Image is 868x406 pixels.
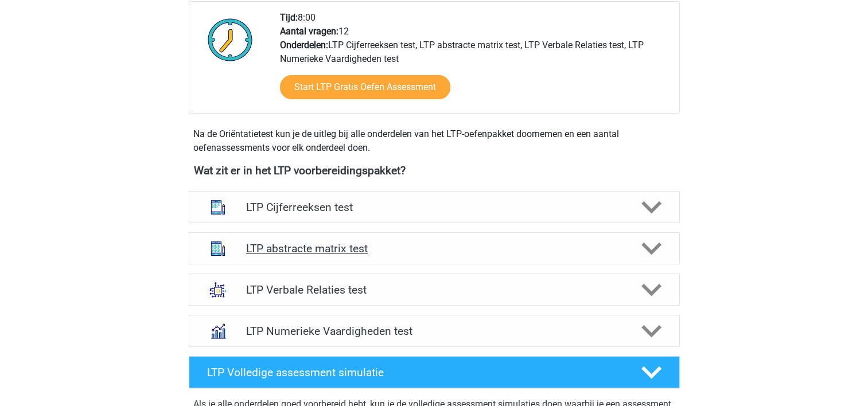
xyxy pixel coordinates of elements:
[203,275,233,304] img: analogieen
[246,283,622,296] h4: LTP Verbale Relaties test
[184,315,684,347] a: numeriek redeneren LTP Numerieke Vaardigheden test
[271,11,679,113] div: 8:00 12 LTP Cijferreeksen test, LTP abstracte matrix test, LTP Verbale Relaties test, LTP Numerie...
[203,192,233,222] img: cijferreeksen
[280,40,328,50] b: Onderdelen:
[194,164,675,177] h4: Wat zit er in het LTP voorbereidingspakket?
[246,325,622,338] h4: LTP Numerieke Vaardigheden test
[207,366,622,379] h4: LTP Volledige assessment simulatie
[184,356,684,388] a: LTP Volledige assessment simulatie
[201,11,259,68] img: Klok
[203,233,233,263] img: abstracte matrices
[280,12,298,23] b: Tijd:
[246,242,622,255] h4: LTP abstracte matrix test
[184,191,684,223] a: cijferreeksen LTP Cijferreeksen test
[246,201,622,214] h4: LTP Cijferreeksen test
[280,75,450,99] a: Start LTP Gratis Oefen Assessment
[189,127,680,155] div: Na de Oriëntatietest kun je de uitleg bij alle onderdelen van het LTP-oefenpakket doornemen en ee...
[184,232,684,264] a: abstracte matrices LTP abstracte matrix test
[280,26,338,37] b: Aantal vragen:
[203,316,233,346] img: numeriek redeneren
[184,274,684,306] a: analogieen LTP Verbale Relaties test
